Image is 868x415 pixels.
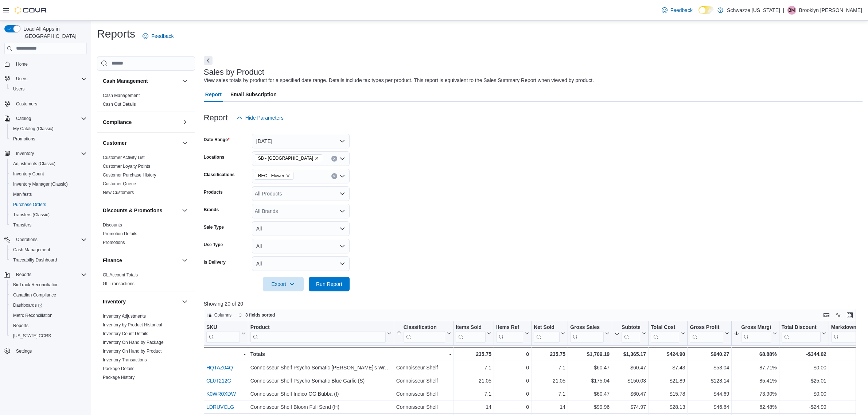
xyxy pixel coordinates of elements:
span: Cash Management [13,247,50,253]
button: Customer [180,139,189,147]
label: Sale Type [204,224,224,230]
div: View sales totals by product for a specified date range. Details include tax types per product. T... [204,77,594,84]
label: Products [204,189,223,195]
button: Clear input [331,156,337,162]
div: Net Sold [534,324,560,342]
span: Hide Parameters [245,114,284,121]
div: $940.27 [690,350,729,358]
span: Columns [214,312,231,318]
span: Inventory [13,149,87,158]
div: - [206,350,246,358]
button: Home [1,59,90,69]
div: Subtotal [622,324,640,331]
div: Total Cost [651,324,679,331]
h3: Discounts & Promotions [103,207,162,214]
button: Finance [103,257,179,264]
span: Transfers (Classic) [13,212,50,218]
a: Discounts [103,222,122,228]
div: 235.75 [456,350,491,358]
button: Cash Management [7,245,90,255]
button: Product [250,324,391,342]
span: BioTrack Reconciliation [13,282,59,288]
a: Customer Loyalty Points [103,164,150,169]
span: Users [10,85,87,93]
button: Reports [7,321,90,331]
div: Product [250,324,385,331]
button: Users [7,84,90,94]
label: Date Range [204,137,230,143]
span: BioTrack Reconciliation [10,280,87,289]
button: Discounts & Promotions [180,206,189,215]
button: Users [1,74,90,84]
div: SKU [206,324,240,331]
button: Traceabilty Dashboard [7,255,90,265]
a: Inventory Adjustments [103,314,146,319]
a: Promotions [103,240,125,245]
button: Inventory Manager (Classic) [7,179,90,189]
span: 3 fields sorted [245,312,275,318]
button: Run Report [309,277,350,291]
a: Metrc Reconciliation [10,311,55,320]
a: Inventory On Hand by Product [103,349,161,354]
div: 0 [496,350,529,358]
button: Inventory [180,297,189,306]
p: Brooklyn [PERSON_NAME] [799,6,863,15]
span: Manifests [10,190,87,199]
div: Gross Profit [690,324,723,342]
span: Customers [13,99,87,108]
a: Cash Out Details [103,102,136,107]
button: BioTrack Reconciliation [7,280,90,290]
button: Compliance [180,118,189,127]
span: Reports [16,272,31,278]
span: REC - Flower [258,172,284,179]
button: Open list of options [339,156,345,162]
span: Purchase Orders [13,202,46,207]
a: Settings [13,347,35,356]
button: Adjustments (Classic) [7,159,90,169]
span: Operations [16,237,38,243]
span: Reports [13,323,28,329]
button: Columns [204,311,234,319]
button: Remove REC - Flower from selection in this group [286,174,290,178]
span: Metrc Reconciliation [10,311,87,320]
a: Inventory Count [10,170,47,178]
a: Dashboards [7,300,90,310]
label: Classifications [204,172,235,178]
a: Feedback [659,3,696,18]
p: Showing 20 of 20 [204,300,863,307]
button: Catalog [1,113,90,124]
span: Promotions [10,135,87,143]
a: CL0T212G [206,378,231,384]
a: Transfers (Classic) [10,210,52,219]
div: Connoisseur Shelf Psycho Somatic Blue Garlic (S) [250,376,391,385]
span: Promotion Details [103,231,137,237]
span: Reports [13,270,87,279]
a: HQTAZ04Q [206,365,233,371]
button: Cash Management [180,77,189,85]
span: Inventory Count [13,171,44,177]
span: Catalog [16,116,31,121]
span: GL Account Totals [103,272,138,278]
h1: Reports [97,27,135,41]
div: Total Cost [651,324,679,342]
h3: Compliance [103,119,132,126]
button: All [252,239,350,253]
button: Inventory Count [7,169,90,179]
span: Load All Apps in [GEOGRAPHIC_DATA] [20,25,87,40]
button: Export [263,277,304,291]
button: My Catalog (Classic) [7,124,90,134]
span: Promotions [13,136,35,142]
span: My Catalog (Classic) [10,124,87,133]
span: Adjustments (Classic) [10,159,87,168]
button: Gross Margin [734,324,776,342]
button: Open list of options [339,173,345,179]
button: Classification [396,324,451,342]
span: Catalog [13,114,87,123]
span: Cash Management [103,93,140,98]
span: Dashboards [13,302,42,308]
button: Gross Profit [690,324,729,342]
button: Enter fullscreen [845,311,854,319]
